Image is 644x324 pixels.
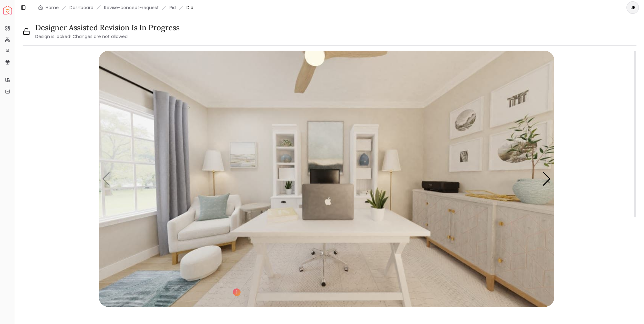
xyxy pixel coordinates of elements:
a: Dashboard [69,4,93,11]
a: Spacejoy [3,6,12,14]
span: JE [627,2,638,13]
div: 1 / 5 [99,51,554,307]
h3: Designer Assisted Revision is in Progress [35,23,180,33]
div: Next slide [542,172,551,186]
a: Revise-concept-request [104,4,159,11]
img: Spacejoy Logo [3,6,12,14]
span: Did [186,4,193,11]
div: 1 [233,288,241,296]
div: Carousel [99,51,554,307]
small: Design is locked! Changes are not allowed. [35,33,129,40]
button: JE [626,1,639,14]
a: Pid [169,4,176,11]
img: 68e30dcf64902c0012ca50ad [99,51,554,307]
nav: breadcrumb [38,4,193,11]
a: Home [46,4,59,11]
